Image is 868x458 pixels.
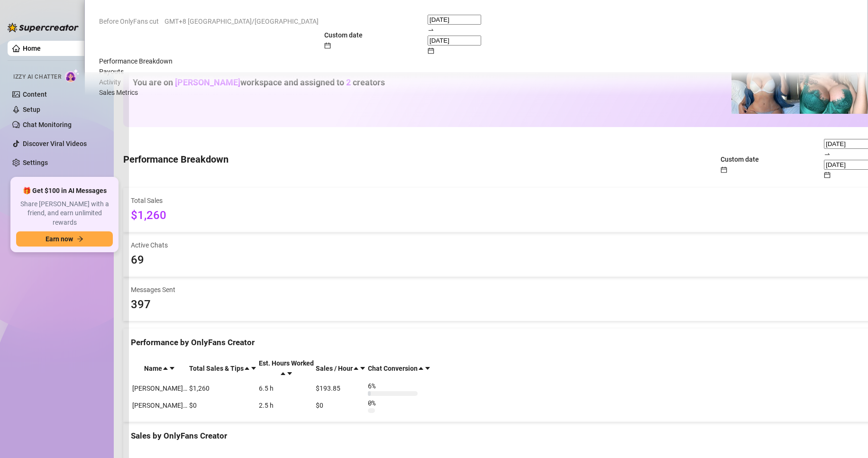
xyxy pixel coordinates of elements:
[132,357,188,379] th: Name
[353,365,359,372] span: caret-up
[189,397,257,413] td: $0
[315,380,366,396] td: $193.85
[280,370,286,377] span: caret-up
[189,357,257,379] th: Total Sales & Tips
[824,150,831,158] span: to
[189,365,244,372] span: Total Sales & Tips
[23,140,87,147] a: Discover Viral Videos
[258,397,314,413] td: 2.5 h
[368,381,383,391] span: 6 %
[324,42,331,49] span: calendar
[721,166,727,173] span: calendar
[132,397,188,413] td: [PERSON_NAME]…
[46,235,73,243] span: Earn now
[428,36,481,46] input: End date
[99,77,853,87] div: Activity
[250,365,257,372] span: caret-down
[164,14,319,28] span: GMT+8 [GEOGRAPHIC_DATA]/[GEOGRAPHIC_DATA]
[189,380,257,396] td: $1,260
[244,365,250,372] span: caret-up
[132,380,188,396] td: [PERSON_NAME]…
[99,14,159,28] span: Before OnlyFans cut
[359,365,366,372] span: caret-down
[169,365,175,372] span: caret-down
[428,27,434,33] span: swap-right
[428,15,481,25] input: Start date
[824,151,831,157] span: swap-right
[65,69,80,82] img: AI Chatter
[23,91,47,98] a: Content
[424,365,431,372] span: caret-down
[258,380,314,396] td: 6.5 h
[99,56,853,66] div: Performance Breakdown
[259,358,314,368] div: Est. Hours Worked
[162,365,169,372] span: caret-up
[316,365,353,372] span: Sales / Hour
[16,200,113,228] span: Share [PERSON_NAME] with a friend, and earn unlimited rewards
[286,370,293,377] span: caret-down
[315,397,366,413] td: $0
[16,231,113,247] button: Earn nowarrow-right
[13,73,61,82] span: Izzy AI Chatter
[418,365,424,372] span: caret-up
[23,106,40,113] a: Setup
[315,357,366,379] th: Sales / Hour
[721,156,759,163] span: Custom date
[824,172,831,178] span: calendar
[99,87,853,98] div: Sales Metrics
[428,47,434,54] span: calendar
[324,31,363,39] span: Custom date
[144,365,162,372] span: Name
[367,357,431,379] th: Chat Conversion
[123,153,228,166] h4: Performance Breakdown
[368,398,383,408] span: 0 %
[23,159,48,166] a: Settings
[23,186,107,196] span: 🎁 Get $100 in AI Messages
[23,121,72,128] a: Chat Monitoring
[23,45,41,52] a: Home
[77,236,83,242] span: arrow-right
[99,66,853,77] div: Payouts
[8,23,79,32] img: logo-BBDzfeDw.svg
[368,365,418,372] span: Chat Conversion
[428,26,434,34] span: to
